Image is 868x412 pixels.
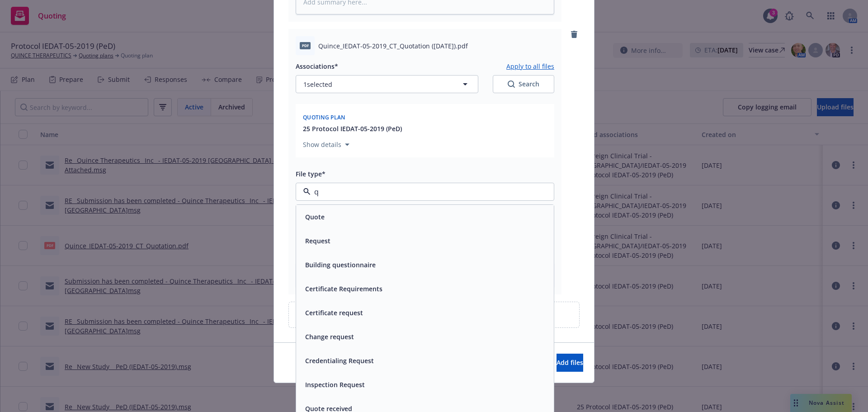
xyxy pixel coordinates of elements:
input: Filter by keyword [311,186,536,197]
div: Upload new files [288,302,580,328]
button: SearchSearch [493,75,554,93]
span: Associations* [296,62,338,71]
button: Add files [557,354,583,372]
button: Request [305,236,330,246]
button: Apply to all files [506,61,554,71]
span: 1 selected [303,80,332,89]
span: Add files [557,358,583,367]
span: File type* [296,170,325,178]
button: Inspection Request [305,380,365,389]
button: Credentialing Request [305,356,374,365]
button: Certificate Requirements [305,284,382,294]
span: Quince_IEDAT-05-2019_CT_Quotation ([DATE]).pdf [318,41,468,51]
button: Quote [305,212,325,222]
span: pdf [300,42,311,49]
button: 1selected [296,75,478,93]
svg: Search [508,81,515,88]
span: Quoting plan [303,114,345,121]
button: Show details [299,139,353,150]
a: remove [569,29,580,40]
div: Search [508,80,539,89]
button: Building questionnaire [305,260,376,270]
button: Certificate request [305,308,363,317]
button: 25 Protocol IEDAT-05-2019 (PeD) [303,124,402,133]
button: Change request [305,332,354,341]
